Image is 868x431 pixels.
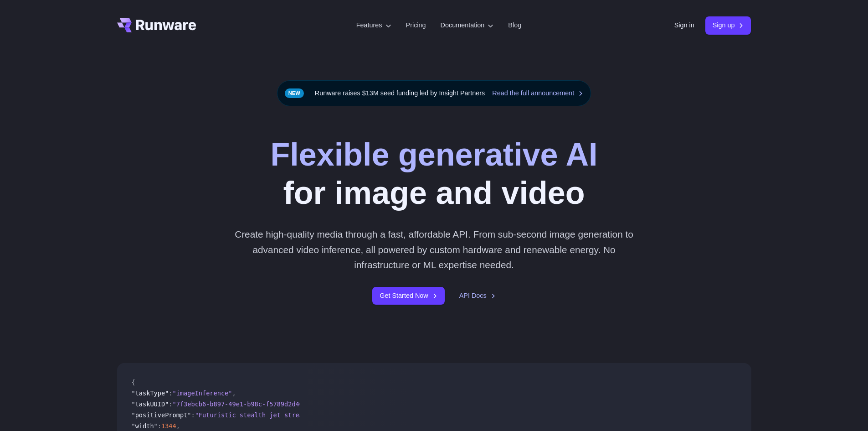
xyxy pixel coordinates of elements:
span: "width" [132,422,158,430]
span: "taskType" [132,389,169,397]
span: , [232,389,236,397]
span: "taskUUID" [132,400,169,408]
a: API Docs [459,291,496,301]
a: Pricing [406,20,426,31]
div: Runware raises $13M seed funding led by Insight Partners [277,80,591,106]
a: Sign in [674,20,694,31]
a: Blog [508,20,521,31]
h1: for image and video [270,135,597,212]
span: "imageInference" [173,389,232,397]
a: Go to / [117,18,196,32]
span: "Futuristic stealth jet streaking through a neon-lit cityscape with glowing purple exhaust" [195,411,534,419]
span: : [158,422,161,430]
span: { [132,379,135,386]
span: : [169,389,172,397]
span: 1344 [161,422,176,430]
span: "positivePrompt" [132,411,191,419]
span: : [191,411,195,419]
label: Documentation [441,20,494,31]
strong: Flexible generative AI [270,137,597,172]
p: Create high-quality media through a fast, affordable API. From sub-second image generation to adv... [231,227,637,272]
a: Read the full announcement [492,88,583,99]
a: Get Started Now [372,287,444,305]
span: : [169,400,172,408]
a: Sign up [705,16,751,34]
span: , [176,422,180,430]
span: "7f3ebcb6-b897-49e1-b98c-f5789d2d40d7" [173,400,314,408]
label: Features [356,20,391,31]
